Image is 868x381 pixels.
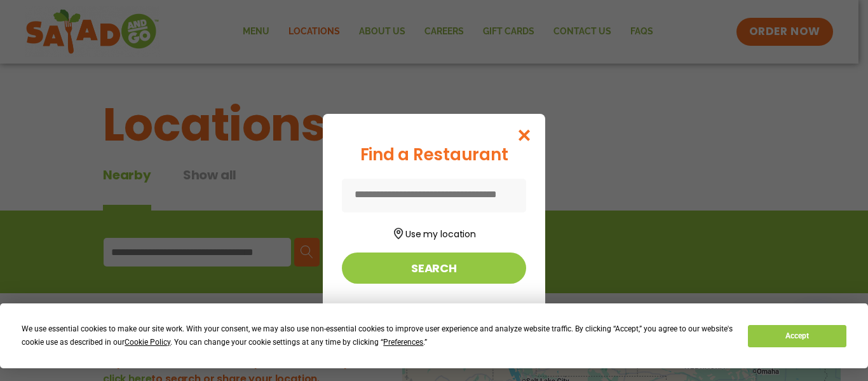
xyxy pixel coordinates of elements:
[383,338,423,347] span: Preferences
[22,322,733,349] div: We use essential cookies to make our site work. With your consent, we may also use non-essential ...
[504,114,545,156] button: Close modal
[342,142,526,167] div: Find a Restaurant
[125,338,170,347] span: Cookie Policy
[748,325,846,347] button: Accept
[342,253,526,284] button: Search
[342,224,526,241] button: Use my location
